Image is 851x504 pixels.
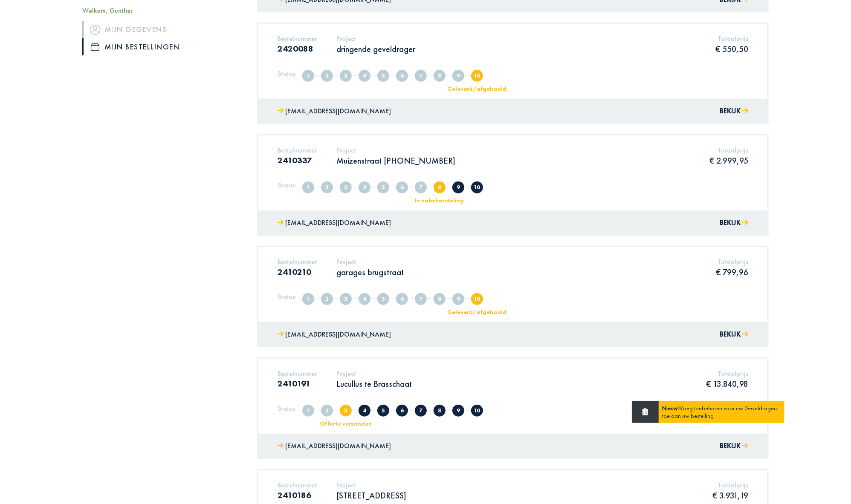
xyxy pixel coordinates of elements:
span: Offerte afgekeurd [377,181,389,193]
span: Aangemaakt [302,405,314,417]
img: icon [91,43,99,51]
span: Offerte verzonden [340,181,352,193]
h5: Totaalprijs [716,258,748,266]
h3: 2410191 [278,378,317,389]
span: Volledig [321,181,333,193]
h5: Totaalprijs [715,35,748,43]
strong: Nieuw! [662,404,680,412]
span: Geleverd/afgehaald [471,293,483,305]
span: Offerte verzonden [340,405,352,417]
span: Offerte verzonden [340,70,352,82]
div: Voeg toebehoren voor uw Geveldragers toe aan uw bestelling [659,401,784,423]
h5: Status: [278,181,297,189]
span: Offerte goedgekeurd [396,70,408,82]
span: Offerte in overleg [359,405,371,417]
a: iconMijn gegevens [82,21,244,38]
span: In nabehandeling [434,181,446,193]
h5: Project [336,146,455,154]
p: dringende geveldrager [336,43,415,55]
p: € 3.931,19 [712,490,748,501]
h3: 2410210 [278,267,317,277]
h5: Totaalprijs [709,146,748,154]
h5: Bestelnummer [278,369,317,377]
h5: Project [336,481,406,489]
span: Offerte afgekeurd [377,70,389,82]
p: Lucullus te Brasschaat [336,378,412,389]
button: Bekijk [720,217,748,229]
h3: 2420088 [278,43,317,54]
p: € 550,50 [715,43,748,55]
h3: 2410337 [278,155,317,165]
a: [EMAIL_ADDRESS][DOMAIN_NAME] [278,328,391,341]
h5: Bestelnummer [278,481,317,489]
span: Offerte goedgekeurd [396,181,408,193]
span: Offerte afgekeurd [377,405,389,417]
span: Offerte verzonden [340,293,352,305]
h5: Status: [278,293,297,301]
span: Aangemaakt [302,293,314,305]
span: Aangemaakt [302,70,314,82]
span: Klaar voor levering/afhaling [452,405,464,417]
span: Volledig [321,293,333,305]
span: Klaar voor levering/afhaling [452,293,464,305]
span: In productie [415,70,427,82]
button: Bekijk [720,105,748,118]
div: Geleverd/afgehaald [442,309,512,315]
h5: Status: [278,69,297,78]
a: [EMAIL_ADDRESS][DOMAIN_NAME] [278,217,391,229]
span: In nabehandeling [434,405,446,417]
p: € 799,96 [716,267,748,278]
a: [EMAIL_ADDRESS][DOMAIN_NAME] [278,105,391,118]
h5: Totaalprijs [706,369,748,377]
div: Geleverd/afgehaald [442,86,512,92]
h5: Bestelnummer [278,146,317,154]
button: Bekijk [720,328,748,341]
span: Offerte goedgekeurd [396,293,408,305]
h5: Project [336,35,415,43]
img: icon [90,24,100,35]
span: Geleverd/afgehaald [471,181,483,193]
div: In nabehandeling [405,197,475,203]
p: Muizenstraat [PHONE_NUMBER] [336,155,455,166]
span: Offerte goedgekeurd [396,405,408,417]
h5: Project [336,258,404,266]
div: Offerte verzonden [311,420,381,426]
span: Volledig [321,70,333,82]
span: Offerte afgekeurd [377,293,389,305]
span: Offerte in overleg [359,293,371,305]
h5: Project [336,369,412,377]
h5: Totaalprijs [712,481,748,489]
span: Klaar voor levering/afhaling [452,181,464,193]
span: In productie [415,405,427,417]
h3: 2410186 [278,490,317,500]
p: garages brugstraat [336,267,404,278]
span: In productie [415,181,427,193]
p: [STREET_ADDRESS] [336,490,406,501]
p: € 2.999,95 [709,155,748,166]
a: [EMAIL_ADDRESS][DOMAIN_NAME] [278,440,391,452]
h5: Bestelnummer [278,258,317,266]
span: In nabehandeling [434,70,446,82]
h5: Status: [278,404,297,412]
h5: Welkom, Gunther [82,6,244,14]
a: iconMijn bestellingen [82,38,244,55]
span: Volledig [321,405,333,417]
span: In nabehandeling [434,293,446,305]
span: Geleverd/afgehaald [471,70,483,82]
h5: Bestelnummer [278,35,317,43]
span: Offerte in overleg [359,181,371,193]
p: € 13.840,98 [706,378,748,389]
button: Bekijk [720,440,748,452]
span: Klaar voor levering/afhaling [452,70,464,82]
span: Geleverd/afgehaald [471,405,483,417]
span: Aangemaakt [302,181,314,193]
span: In productie [415,293,427,305]
span: Offerte in overleg [359,70,371,82]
